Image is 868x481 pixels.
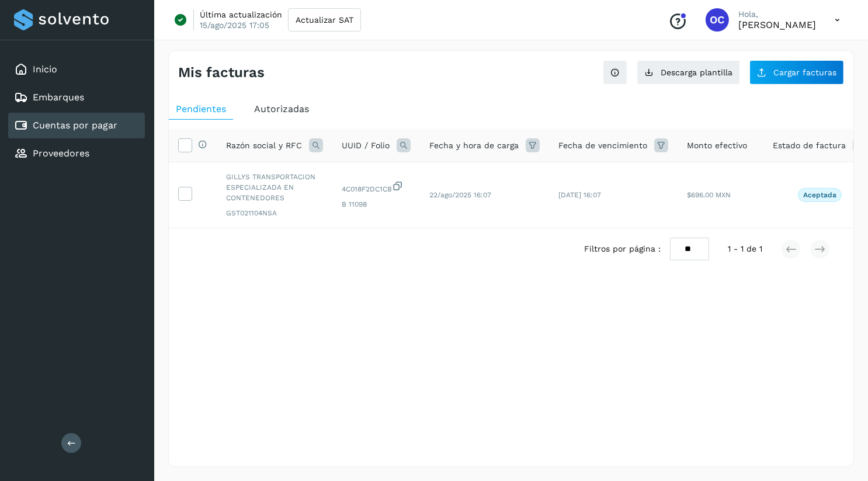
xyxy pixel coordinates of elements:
[226,140,302,152] span: Razón social y RFC
[254,103,309,114] span: Autorizadas
[342,199,411,210] span: B 11098
[738,19,816,30] p: Oswaldo Chavarria
[661,68,732,76] span: Descarga plantilla
[773,140,846,152] span: Estado de factura
[687,191,731,199] span: $696.00 MXN
[200,9,282,20] p: Última actualización
[738,9,816,19] p: Hola,
[342,180,411,194] span: 4C018F2DC1CB
[342,140,390,152] span: UUID / Folio
[8,141,145,166] div: Proveedores
[637,60,740,85] button: Descarga plantilla
[178,64,265,81] h4: Mis facturas
[429,191,491,199] span: 22/ago/2025 16:07
[773,68,836,76] span: Cargar facturas
[8,57,145,82] div: Inicio
[33,92,84,103] a: Embarques
[226,208,323,218] span: GST021104NSA
[33,148,89,159] a: Proveedores
[33,64,57,75] a: Inicio
[558,140,647,152] span: Fecha de vencimiento
[749,60,844,85] button: Cargar facturas
[728,243,762,255] span: 1 - 1 de 1
[584,243,661,255] span: Filtros por página :
[226,172,323,203] span: GILLYS TRANSPORTACION ESPECIALIZADA EN CONTENEDORES
[8,113,145,138] div: Cuentas por pagar
[296,16,353,24] span: Actualizar SAT
[8,85,145,110] div: Embarques
[33,120,117,131] a: Cuentas por pagar
[200,20,269,30] p: 15/ago/2025 17:05
[429,140,519,152] span: Fecha y hora de carga
[288,8,361,32] button: Actualizar SAT
[687,140,747,152] span: Monto efectivo
[558,191,601,199] span: [DATE] 16:07
[803,191,836,199] p: Aceptada
[176,103,226,114] span: Pendientes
